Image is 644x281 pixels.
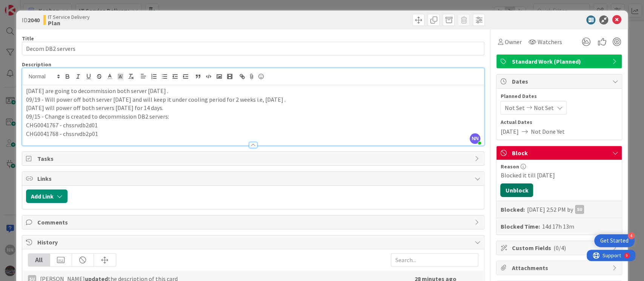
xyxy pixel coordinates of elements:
span: Planned Dates [500,92,618,100]
b: Blocked: [500,205,524,214]
div: Get Started [600,237,629,244]
button: Unblock [500,183,533,197]
div: SU [575,205,584,214]
span: Actual Dates [500,118,618,126]
input: Search... [391,253,478,267]
div: Blocked it till [DATE] [500,171,618,180]
span: Custom Fields [512,243,608,252]
p: 09/15 - Change is created to decommission DB2 servers: [26,112,481,121]
span: Attachments [512,263,608,272]
button: Add Link [26,189,68,203]
b: 2040 [28,16,40,24]
span: ( 0/4 ) [553,244,566,252]
span: Tasks [37,154,471,163]
div: 9 [39,3,41,9]
p: 09/19 - Will power off both server [DATE] and will keep it under cooling period for 2 weeks i.e, ... [26,95,481,104]
div: 4 [628,232,635,239]
b: Plan [48,20,90,26]
input: type card name here... [22,42,485,55]
span: Watchers [537,37,562,46]
span: Description [22,61,51,68]
span: Not Set [533,103,553,112]
span: NN [470,133,480,144]
p: CHG0041768 - chssrvdb2p01 [26,130,481,138]
div: All [28,254,50,266]
label: Title [22,35,34,42]
div: [DATE] 2:52 PM by [527,205,584,214]
span: Dates [512,77,608,86]
span: Links [37,174,471,183]
span: Not Done Yet [530,127,564,136]
div: Open Get Started checklist, remaining modules: 4 [594,234,635,247]
span: IT Service Delivery [48,14,90,20]
div: 14d 17h 13m [542,222,574,231]
span: Standard Work (Planned) [512,57,608,66]
span: ID [22,15,40,24]
span: Support [16,1,34,10]
span: Not Set [504,103,524,112]
span: Owner [504,37,521,46]
span: Reason [500,164,519,169]
span: History [37,238,471,247]
span: [DATE] [500,127,518,136]
span: Block [512,148,608,157]
b: Blocked Time: [500,222,539,231]
p: CHG0041767 - chssrvdb2d01 [26,121,481,130]
span: Comments [37,218,471,227]
p: [DATE] will power off both servers [DATE] for 14 days. [26,104,481,112]
p: [DATE] are going to decommission both server [DATE] . [26,87,481,95]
